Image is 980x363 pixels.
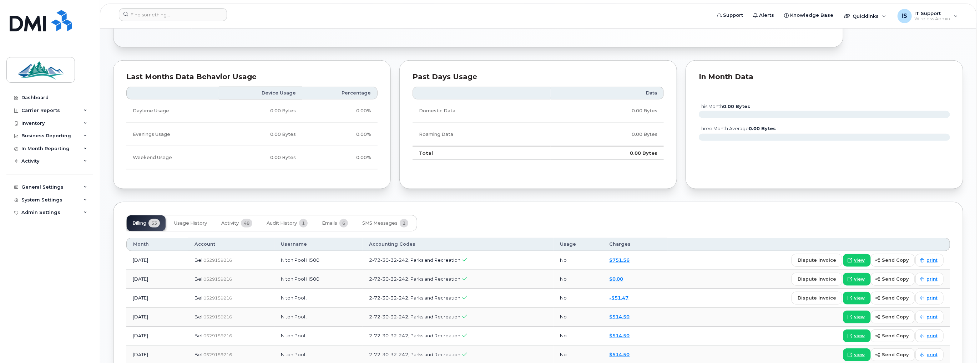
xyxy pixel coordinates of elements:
[853,13,879,19] span: Quicklinks
[339,219,348,227] span: 6
[219,146,302,169] td: 0.00 Bytes
[554,289,603,308] td: No
[369,276,460,282] span: 2-72-30-32-242, Parks and Recreation
[126,146,219,169] td: Weekend Usage
[926,333,938,339] span: print
[126,289,188,308] td: [DATE]
[792,292,842,305] button: dispute invoice
[792,273,842,286] button: dispute invoice
[299,219,308,227] span: 1
[274,238,363,251] th: Username
[610,314,630,319] a: $514.50
[400,219,408,227] span: 2
[843,254,871,267] a: view
[843,329,871,342] a: view
[698,104,750,109] text: this month
[369,314,460,319] span: 2-72-30-32-242, Parks and Recreation
[126,238,188,251] th: Month
[926,276,938,282] span: print
[723,12,743,19] span: Support
[302,87,378,99] th: Percentage
[188,238,274,251] th: Account
[551,87,664,99] th: Data
[119,8,227,21] input: Find something...
[854,257,865,264] span: view
[126,123,378,146] tr: Weekdays from 6:00pm to 8:00am
[369,333,460,338] span: 2-72-30-32-242, Parks and Recreation
[274,270,363,289] td: Niton Pool H500
[126,99,219,123] td: Daytime Usage
[698,126,776,131] text: three month average
[554,327,603,346] td: No
[893,9,963,23] div: IT Support
[915,292,944,305] a: print
[779,8,838,22] a: Knowledge Base
[610,276,623,282] a: $0.00
[843,311,871,323] a: view
[369,295,460,301] span: 2-72-30-32-242, Parks and Recreation
[413,73,664,81] div: Past Days Usage
[551,146,664,160] td: 0.00 Bytes
[798,276,836,282] span: dispute invoice
[603,238,667,251] th: Charges
[126,123,219,146] td: Evenings Usage
[882,276,909,282] span: send copy
[854,276,865,282] span: view
[126,327,188,346] td: [DATE]
[219,99,302,123] td: 0.00 Bytes
[203,352,232,357] span: 0529159216
[302,99,378,123] td: 0.00%
[759,12,774,19] span: Alerts
[221,220,239,226] span: Activity
[195,257,203,263] span: Bell
[126,270,188,289] td: [DATE]
[871,329,915,342] button: send copy
[195,314,203,319] span: Bell
[723,104,750,109] tspan: 0.00 Bytes
[369,257,460,263] span: 2-72-30-32-242, Parks and Recreation
[322,220,337,226] span: Emails
[203,276,232,282] span: 0529159216
[195,352,203,357] span: Bell
[926,314,938,320] span: print
[126,146,378,169] tr: Friday from 6:00pm to Monday 8:00am
[854,352,865,358] span: view
[926,257,938,264] span: print
[902,12,908,20] span: IS
[839,9,891,23] div: Quicklinks
[915,329,944,342] a: print
[843,273,871,286] a: view
[749,126,776,131] tspan: 0.00 Bytes
[748,8,779,22] a: Alerts
[792,254,842,267] button: dispute invoice
[843,292,871,305] a: view
[854,314,865,320] span: view
[854,333,865,339] span: view
[203,314,232,319] span: 0529159216
[195,333,203,338] span: Bell
[554,238,603,251] th: Usage
[274,251,363,270] td: Niton Pool H500
[126,251,188,270] td: [DATE]
[551,123,664,146] td: 0.00 Bytes
[915,254,944,267] a: print
[554,308,603,327] td: No
[413,123,551,146] td: Roaming Data
[871,254,915,267] button: send copy
[699,73,950,81] div: In Month Data
[610,352,630,357] a: $514.50
[551,99,664,123] td: 0.00 Bytes
[882,257,909,264] span: send copy
[413,146,551,160] td: Total
[610,257,630,263] a: $751.56
[871,348,915,361] button: send copy
[915,273,944,286] a: print
[203,333,232,338] span: 0529159216
[915,311,944,323] a: print
[274,327,363,346] td: Niton Pool .
[926,295,938,301] span: print
[554,270,603,289] td: No
[798,257,836,264] span: dispute invoice
[219,87,302,99] th: Device Usage
[369,352,460,357] span: 2-72-30-32-242, Parks and Recreation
